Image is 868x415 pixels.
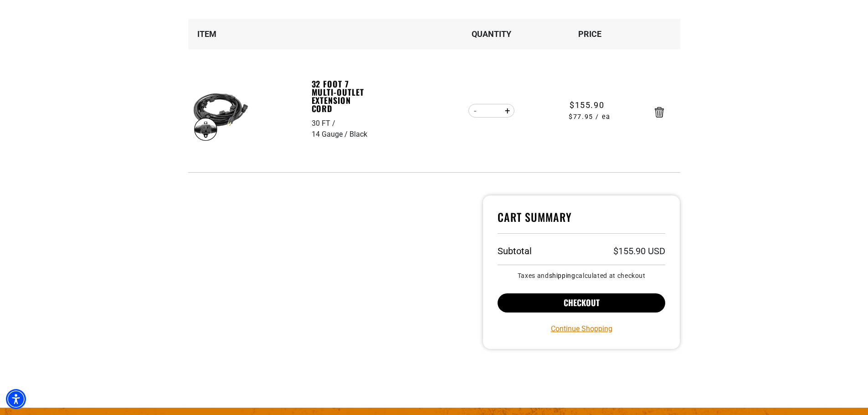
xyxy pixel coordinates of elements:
a: shipping [549,272,575,279]
div: Black [349,129,367,140]
button: Checkout [498,293,666,313]
th: Quantity [442,19,540,49]
h4: Cart Summary [498,210,666,234]
th: Item [188,19,311,49]
a: 32 Foot 7 Multi-Outlet Extension Cord [312,80,375,113]
a: Continue Shopping [551,323,612,334]
th: Price [540,19,639,49]
small: Taxes and calculated at checkout [498,272,666,279]
div: Accessibility Menu [6,389,26,409]
input: Quantity for 32 Foot 7 Multi-Outlet Extension Cord [483,103,500,118]
div: 30 FT [312,118,337,129]
h3: Subtotal [498,246,532,256]
div: 14 Gauge [312,129,349,140]
a: Remove 32 Foot 7 Multi-Outlet Extension Cord - 30 FT / 14 Gauge / Black [655,109,664,115]
p: $155.90 USD [613,246,665,256]
span: $155.90 [570,99,604,111]
img: black [192,86,249,143]
span: $77.95 / ea [541,112,638,122]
